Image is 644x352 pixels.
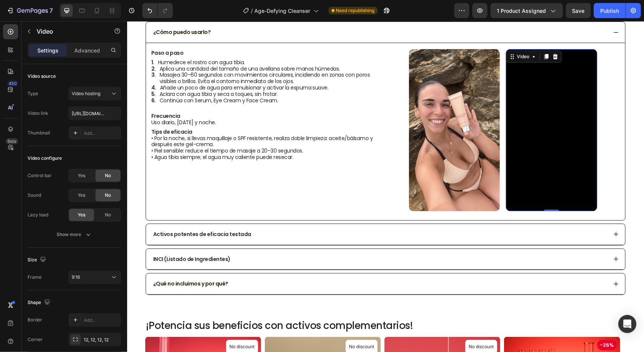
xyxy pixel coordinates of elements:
span: Yes [78,172,85,179]
div: Size [28,255,48,265]
button: 9:16 [68,270,121,284]
span: No [105,212,111,218]
div: Control bar [28,172,52,179]
div: Undo/Redo [142,3,173,18]
div: 450 [7,80,18,86]
div: Corner [28,336,43,343]
div: Border [28,316,42,323]
div: Shape [28,298,52,308]
div: Frame [28,274,41,281]
p: 7 [49,6,53,15]
div: Add... [84,317,119,324]
p: No discount [222,322,247,329]
span: Save [572,8,585,14]
button: 7 [3,3,56,18]
pre: -25% [470,319,490,329]
span: Activos potentes de eficacia testada [26,209,124,217]
span: No [105,172,111,179]
p: Settings [37,46,58,54]
p: No discount [102,322,128,329]
video: Video [379,28,470,190]
div: Lazy load [28,212,48,218]
h2: ¡Potencia sus beneficios con activos complementarios! [18,298,499,311]
span: Video hosting [72,91,100,96]
div: Publish [600,7,619,15]
div: Video configure [28,155,62,162]
div: Beta [6,138,18,144]
div: Type [28,90,38,97]
input: Insert video url here [68,107,121,120]
span: INCI (Listado de Ingredientes) [26,234,103,242]
div: Sound [28,192,41,199]
button: Show more [28,228,121,241]
div: Thumbnail [28,130,50,136]
span: ¿Qué no incluimos y por qué? [26,259,101,266]
button: Video hosting [68,87,121,100]
span: 1 product assigned [497,7,546,15]
p: Advanced [74,46,100,54]
div: Open Intercom Messenger [618,315,636,333]
div: Show more [57,231,92,238]
span: Yes [78,192,85,199]
p: No discount [341,322,367,329]
span: No [105,192,111,199]
button: Save [566,3,591,18]
p: Video [37,27,101,36]
div: Add... [84,130,119,137]
div: Video [388,32,404,39]
span: 9:16 [72,274,80,280]
button: Publish [594,3,626,18]
div: Video source [28,73,56,80]
span: / [251,7,253,15]
iframe: Design area [127,21,644,352]
img: gempages_537263046406440016-c414bfcb-35b4-4734-8b68-907a1ad9b047.png [282,28,373,190]
span: Need republishing [336,7,375,14]
span: Yes [78,212,85,218]
div: Video link [28,110,48,117]
button: 1 product assigned [490,3,563,18]
span: Age-Defying Cleanser [255,7,310,15]
div: 12, 12, 12, 12 [84,337,119,343]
